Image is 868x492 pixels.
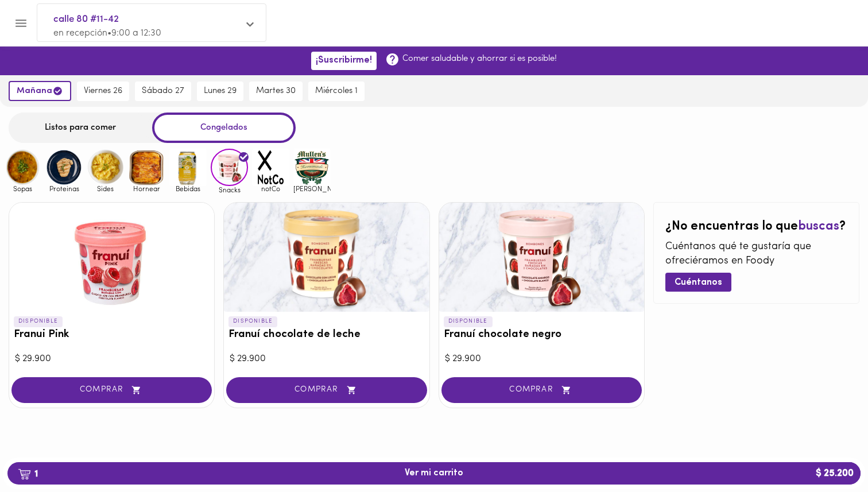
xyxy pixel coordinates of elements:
[18,468,31,480] img: cart.png
[9,81,71,101] button: mañana
[798,220,839,233] span: buscas
[444,316,493,327] p: DISPONIBLE
[402,53,557,65] p: Comer saludable y ahorrar si es posible!
[152,113,296,143] div: Congelados
[11,377,212,403] button: COMPRAR
[293,185,331,192] span: [PERSON_NAME]
[211,186,248,193] span: Snacks
[7,9,35,37] button: Menu
[77,82,129,101] button: viernes 26
[308,82,365,101] button: miércoles 1
[405,468,463,479] span: Ver mi carrito
[87,149,124,186] img: Sides
[230,352,423,366] div: $ 29.900
[211,149,248,186] img: Snacks
[675,277,722,288] span: Cuéntanos
[14,316,63,327] p: DISPONIBLE
[128,149,165,186] img: Hornear
[311,52,377,69] button: ¡Suscribirme!
[241,385,412,395] span: COMPRAR
[256,86,296,96] span: martes 30
[128,185,165,192] span: Hornear
[444,329,640,341] h3: Franuí chocolate negro
[11,466,45,481] b: 1
[197,82,243,101] button: lunes 29
[439,203,644,312] div: Franuí chocolate negro
[809,462,861,485] b: $ 25.200
[9,203,214,312] div: Franui Pink
[315,86,358,96] span: miércoles 1
[224,203,429,312] div: Franuí chocolate de leche
[45,185,83,192] span: Proteinas
[169,149,207,186] img: Bebidas
[293,149,331,186] img: mullens
[252,185,289,192] span: notCo
[4,185,41,192] span: Sopas
[84,86,122,96] span: viernes 26
[665,240,847,269] p: Cuéntanos qué te gustaría que ofreciéramos en Foody
[445,352,638,366] div: $ 29.900
[665,220,847,234] h2: ¿No encuentras lo que ?
[14,329,210,341] h3: Franui Pink
[17,86,63,96] span: mañana
[228,329,424,341] h3: Franuí chocolate de leche
[142,86,184,96] span: sábado 27
[249,82,303,101] button: martes 30
[53,29,161,38] span: en recepción • 9:00 a 12:30
[169,185,207,192] span: Bebidas
[252,149,289,186] img: notCo
[441,377,642,403] button: COMPRAR
[135,82,191,101] button: sábado 27
[228,316,277,327] p: DISPONIBLE
[53,12,238,27] span: calle 80 #11-42
[4,149,41,186] img: Sopas
[204,86,237,96] span: lunes 29
[226,377,427,403] button: COMPRAR
[7,462,861,485] button: 1Ver mi carrito$ 25.200
[665,273,731,292] button: Cuéntanos
[456,385,627,395] span: COMPRAR
[9,113,152,143] div: Listos para comer
[316,55,372,66] span: ¡Suscribirme!
[87,185,124,192] span: Sides
[15,352,208,366] div: $ 29.900
[26,385,197,395] span: COMPRAR
[45,149,83,186] img: Proteinas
